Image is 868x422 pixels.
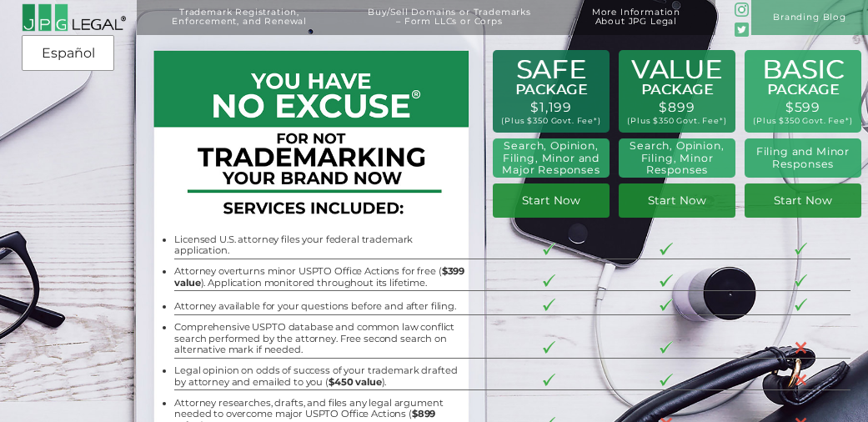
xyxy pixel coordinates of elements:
li: Legal opinion on odds of success of your trademark drafted by attorney and emailed to you ( ). [174,365,467,388]
img: checkmark-border-3.png [543,243,556,255]
img: X-30-3.png [795,374,808,387]
h2: Search, Opinion, Filing, Minor and Major Responses [498,140,605,177]
li: Attorney available for your questions before and after filing. [174,301,467,313]
img: checkmark-border-3.png [795,299,808,311]
img: checkmark-border-3.png [660,274,673,287]
h2: Filing and Minor Responses [751,146,855,170]
a: More InformationAbout JPG Legal [566,8,707,43]
h2: Search, Opinion, Filing, Minor Responses [625,140,729,177]
img: glyph-logo_May2016-green3-90.png [735,3,749,17]
li: Attorney overturns minor USPTO Office Actions for free ( ). Application monitored throughout its ... [174,266,467,289]
b: $399 value [174,265,464,289]
a: Trademark Registration,Enforcement, and Renewal [146,8,333,43]
img: checkmark-border-3.png [543,274,556,287]
a: Buy/Sell Domains or Trademarks– Form LLCs or Corps [342,8,557,43]
img: checkmark-border-3.png [660,243,673,255]
img: checkmark-border-3.png [660,299,673,311]
img: checkmark-border-3.png [795,243,808,255]
li: Licensed U.S. attorney files your federal trademark application. [174,234,467,257]
img: checkmark-border-3.png [795,274,808,287]
a: Start Now [745,183,862,218]
img: checkmark-border-3.png [543,374,556,386]
img: checkmark-border-3.png [543,299,556,311]
img: checkmark-border-3.png [660,374,673,386]
img: X-30-3.png [795,341,808,354]
img: checkmark-border-3.png [660,341,673,354]
a: Start Now [619,183,736,218]
b: $450 value [329,376,382,388]
a: Español [27,38,109,68]
a: Start Now [493,183,610,218]
img: Twitter_Social_Icon_Rounded_Square_Color-mid-green3-90.png [735,23,749,37]
li: Comprehensive USPTO database and common law conflict search performed by the attorney. Free secon... [174,322,467,356]
img: 2016-logo-black-letters-3-r.png [22,3,126,32]
img: checkmark-border-3.png [543,341,556,354]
